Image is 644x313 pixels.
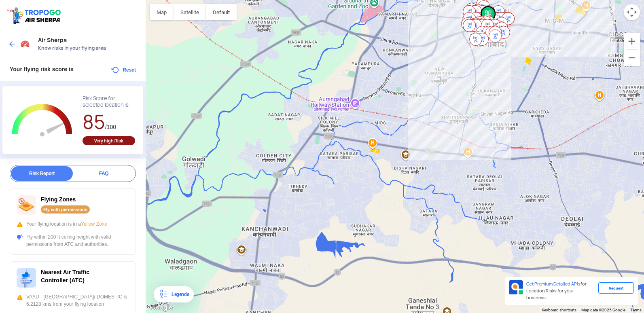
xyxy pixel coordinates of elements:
[624,50,640,66] button: Zoom out
[148,302,174,313] a: Open this area in Google Maps (opens a new window)
[148,302,174,313] img: Google
[20,39,30,49] img: Risk Scores
[38,37,138,43] span: Air Sherpa
[8,40,16,48] img: ic_arrow_back_blue.svg
[41,269,89,283] span: Nearest Air Traffic Controller (ATC)
[83,95,135,108] div: Risk Score for selected location is
[110,65,136,75] button: Reset
[83,136,135,145] div: Very high Risk
[17,220,129,228] div: Your flying location is in a
[624,4,640,20] button: Map camera controls
[81,221,107,227] span: Yellow Zone
[73,166,135,181] div: FAQ
[624,33,640,49] button: Zoom in
[523,280,598,302] div: for Location Risks for your business.
[6,6,64,25] img: ic_tgdronemaps.svg
[150,4,174,20] button: Show street map
[8,95,76,146] g: Chart
[17,195,36,215] img: ic_nofly.svg
[105,124,116,130] span: /100
[38,45,138,51] span: Know risks in your flying area
[10,66,74,72] span: Your flying risk score is
[168,290,189,299] div: Legends
[526,281,580,287] span: Get Premium Detailed APIs
[630,308,642,312] a: Terms
[17,293,129,308] div: VAAU - [GEOGRAPHIC_DATA]/ DOMESTIC is 6.2128 kms from your flying location
[159,290,168,299] img: Legends
[41,205,90,214] div: Fly with permissions
[41,196,76,203] span: Flying Zones
[174,4,206,20] button: Show satellite imagery
[17,233,129,248] div: Fly within 200 ft ceiling height with valid permissions from ATC and authorities.
[17,268,36,288] img: ic_atc.svg
[598,282,634,294] div: Request
[581,308,625,312] span: Map data ©2025 Google
[542,307,576,313] button: Keyboard shortcuts
[83,109,105,135] span: 85
[11,166,73,181] div: Risk Report
[509,280,523,294] img: Premium APIs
